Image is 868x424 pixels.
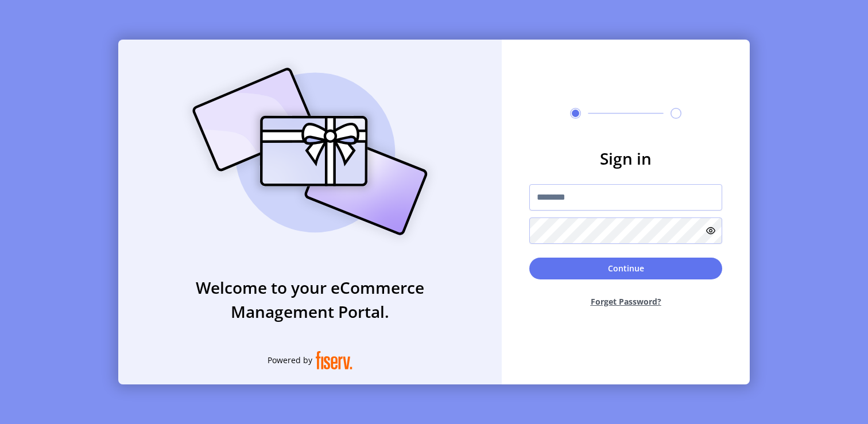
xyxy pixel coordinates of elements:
[175,55,445,248] img: card_Illustration.svg
[529,258,722,279] button: Continue
[268,354,312,366] span: Powered by
[529,146,722,170] h3: Sign in
[529,286,722,317] button: Forget Password?
[118,275,502,324] h3: Welcome to your eCommerce Management Portal.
